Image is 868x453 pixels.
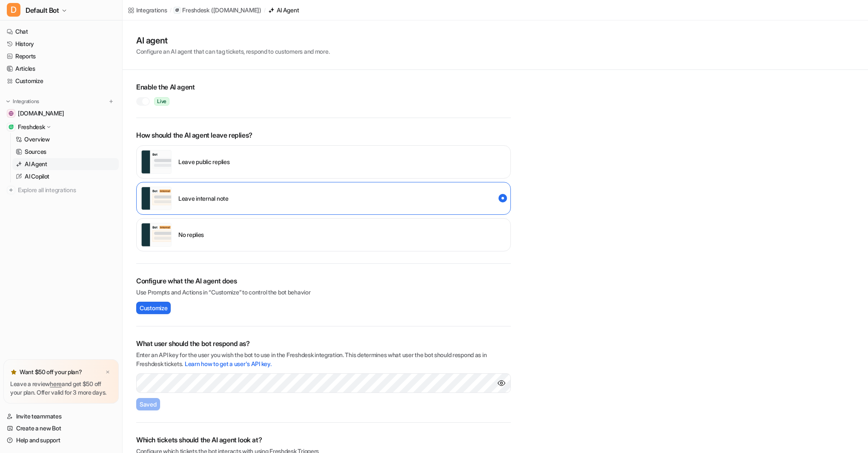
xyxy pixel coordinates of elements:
a: Explore all integrations [3,184,119,196]
button: Show API key [497,379,506,387]
span: D [7,3,20,17]
img: user [141,187,172,211]
img: Freshdesk [9,124,14,130]
div: external_reply [136,145,511,179]
a: Freshdesk([DOMAIN_NAME]) [174,6,261,14]
a: Integrations [128,6,167,14]
h2: Which tickets should the AI agent look at? [136,435,511,445]
p: Configure an AI agent that can tag tickets, respond to customers and more. [136,47,329,56]
p: ( [DOMAIN_NAME] ) [211,6,261,14]
h2: What user should the bot respond as? [136,338,511,349]
img: explore all integrations [7,186,15,194]
span: Customize [140,303,167,312]
img: star [10,369,17,375]
p: Overview [24,135,50,144]
button: Customize [136,302,171,314]
h2: Enable the AI agent [136,82,511,92]
a: Sources [12,146,119,158]
p: Use Prompts and Actions in “Customize” to control the bot behavior [136,288,511,297]
a: Learn how to get a user's API key. [185,360,271,367]
div: Integrations [136,6,167,14]
button: Integrations [3,97,42,106]
p: Leave public replies [178,157,229,166]
div: AI Agent [277,6,299,14]
button: Saved [136,398,160,410]
h1: AI agent [136,34,329,47]
span: [DOMAIN_NAME] [18,109,64,118]
img: user [141,150,172,174]
a: AI Agent [12,158,119,170]
h2: Configure what the AI agent does [136,276,511,286]
a: Create a new Bot [3,422,119,434]
a: Invite teammates [3,410,119,422]
p: AI Agent [25,160,47,168]
a: AI Copilot [12,170,119,182]
span: Saved [140,400,157,409]
img: x [105,369,110,375]
p: Want $50 off your plan? [20,368,82,376]
div: internal_reply [136,182,511,215]
span: / [264,6,266,14]
a: Overview [12,133,119,145]
p: Leave a review and get $50 off your plan. Offer valid for 3 more days. [10,380,112,397]
div: disabled [136,218,511,251]
span: Live [154,97,169,106]
img: Show [497,379,506,387]
p: No replies [178,230,204,239]
a: History [3,38,119,50]
a: Reports [3,50,119,62]
p: Leave internal note [178,194,229,203]
span: Default Bot [26,4,59,16]
a: here [50,380,62,387]
a: Chat [3,26,119,38]
a: Help and support [3,434,119,446]
a: drivingtests.co.uk[DOMAIN_NAME] [3,107,119,119]
span: Explore all integrations [18,183,115,197]
p: Freshdesk [182,6,209,14]
a: Articles [3,63,119,75]
img: expand menu [5,98,11,104]
span: / [170,6,172,14]
img: menu_add.svg [108,98,114,104]
a: Customize [3,75,119,87]
p: Enter an API key for the user you wish the bot to use in the Freshdesk integration. This determin... [136,350,511,368]
a: AI Agent [268,6,299,14]
p: Freshdesk [18,123,45,131]
p: Sources [25,147,46,156]
p: Integrations [13,98,39,105]
p: AI Copilot [25,172,49,181]
img: drivingtests.co.uk [9,111,14,116]
img: user [141,223,172,247]
p: How should the AI agent leave replies? [136,130,511,140]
